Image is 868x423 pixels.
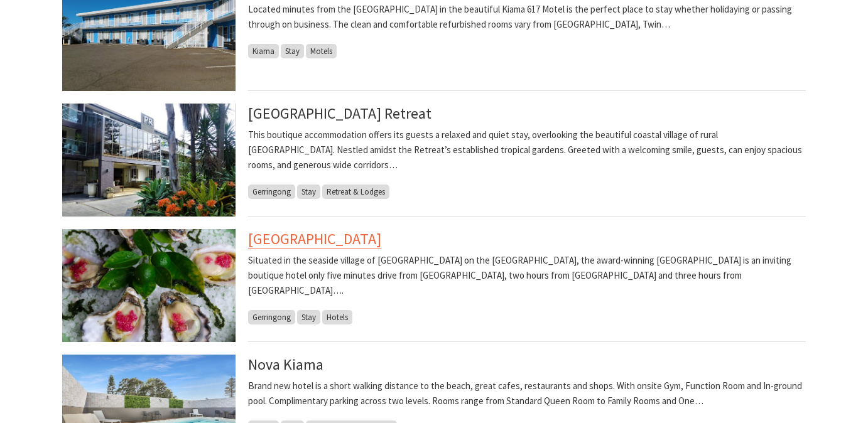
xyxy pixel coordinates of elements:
[248,310,295,324] span: Gerringong
[248,104,431,123] a: [GEOGRAPHIC_DATA] Retreat
[306,44,337,58] span: Motels
[248,378,806,409] p: Brand new hotel is a short walking distance to the beach, great cafes, restaurants and shops. Wit...
[248,185,295,199] span: Gerringong
[62,104,236,217] img: Facade
[248,253,806,298] p: Situated in the seaside village of [GEOGRAPHIC_DATA] on the [GEOGRAPHIC_DATA], the award-winning ...
[248,229,381,249] a: [GEOGRAPHIC_DATA]
[248,127,806,173] p: This boutique accommodation offers its guests a relaxed and quiet stay, overlooking the beautiful...
[322,185,389,199] span: Retreat & Lodges
[297,310,320,324] span: Stay
[322,310,352,324] span: Hotels
[248,44,279,58] span: Kiama
[297,185,320,199] span: Stay
[62,229,236,342] img: Bella Char Dining
[248,355,323,374] a: Nova Kiama
[248,2,806,32] p: Located minutes from the [GEOGRAPHIC_DATA] in the beautiful Kiama 617 Motel is the perfect place ...
[281,44,304,58] span: Stay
